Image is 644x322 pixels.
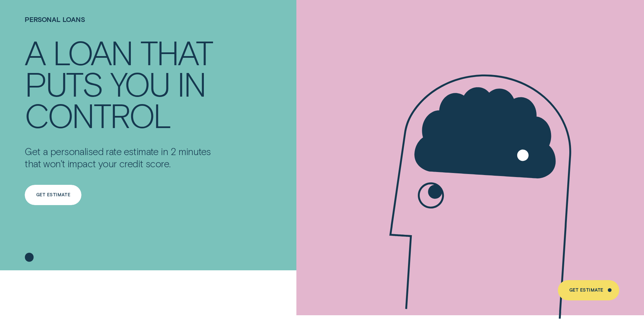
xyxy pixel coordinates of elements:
a: Get Estimate [558,280,619,300]
div: PUTS [25,68,102,99]
h1: Personal Loans [25,16,220,36]
div: A [25,36,45,68]
h4: A LOAN THAT PUTS YOU IN CONTROL [25,36,220,130]
div: THAT [140,36,212,68]
div: YOU [110,68,169,99]
div: Get Estimate [36,193,70,197]
p: Get a personalised rate estimate in 2 minutes that won't impact your credit score. [25,145,220,170]
div: LOAN [53,36,132,68]
div: IN [177,68,206,99]
a: Get Estimate [25,185,81,205]
div: CONTROL [25,99,170,130]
